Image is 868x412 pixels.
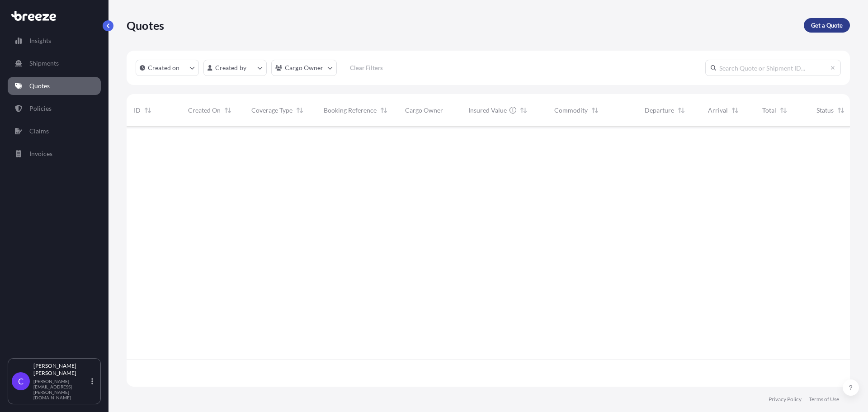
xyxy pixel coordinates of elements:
[518,105,529,116] button: Sort
[341,61,392,75] button: Clear Filters
[8,145,101,163] a: Invoices
[294,105,305,116] button: Sort
[8,32,101,50] a: Insights
[148,63,180,72] p: Created on
[188,106,221,115] span: Created On
[762,106,776,115] span: Total
[8,77,101,95] a: Quotes
[33,362,90,377] p: [PERSON_NAME] [PERSON_NAME]
[769,396,802,403] a: Privacy Policy
[271,60,337,76] button: cargoOwner Filter options
[29,36,51,45] p: Insights
[809,396,839,403] a: Terms of Use
[378,105,389,116] button: Sort
[203,60,267,76] button: createdBy Filter options
[215,63,247,72] p: Created by
[676,105,687,116] button: Sort
[730,105,741,116] button: Sort
[645,106,674,115] span: Departure
[33,379,90,400] p: [PERSON_NAME][EMAIL_ADDRESS][PERSON_NAME][DOMAIN_NAME]
[705,60,841,76] input: Search Quote or Shipment ID...
[804,18,850,33] a: Get a Quote
[18,377,24,386] span: C
[590,105,600,116] button: Sort
[29,149,52,158] p: Invoices
[811,21,843,30] p: Get a Quote
[134,106,141,115] span: ID
[29,81,50,90] p: Quotes
[8,122,101,140] a: Claims
[8,54,101,72] a: Shipments
[778,105,789,116] button: Sort
[554,106,588,115] span: Commodity
[350,63,383,72] p: Clear Filters
[835,105,846,116] button: Sort
[816,106,834,115] span: Status
[251,106,292,115] span: Coverage Type
[142,105,153,116] button: Sort
[29,59,59,68] p: Shipments
[405,106,443,115] span: Cargo Owner
[29,127,49,136] p: Claims
[222,105,233,116] button: Sort
[136,60,199,76] button: createdOn Filter options
[29,104,52,113] p: Policies
[8,99,101,118] a: Policies
[708,106,728,115] span: Arrival
[127,18,164,33] p: Quotes
[285,63,324,72] p: Cargo Owner
[468,106,507,115] span: Insured Value
[324,106,377,115] span: Booking Reference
